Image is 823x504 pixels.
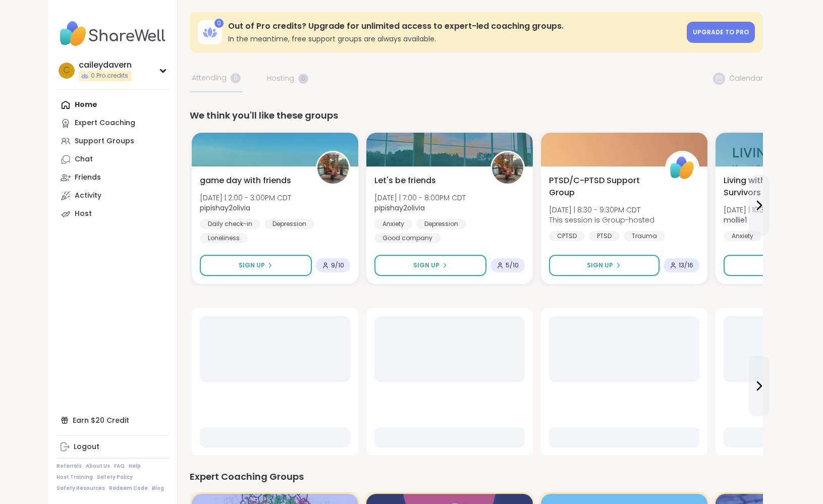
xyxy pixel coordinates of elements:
[57,205,169,223] a: Host
[200,175,291,187] span: game day with friends
[75,136,134,146] div: Support Groups
[413,261,440,270] span: Sign Up
[109,485,148,492] a: Redeem Code
[374,219,412,229] div: Anxiety
[724,215,747,225] b: mollie1
[589,231,620,241] div: PTSD
[416,219,466,229] div: Depression
[129,463,141,470] a: Help
[75,191,101,201] div: Activity
[549,175,654,199] span: PTSD/C-PTSD Support Group
[374,255,486,276] button: Sign Up
[331,261,344,269] span: 9 / 10
[587,261,613,270] span: Sign Up
[57,169,169,187] a: Friends
[374,175,436,187] span: Let's be friends
[200,219,260,229] div: Daily check-in
[200,193,291,203] span: [DATE] | 2:00 - 3:00PM CDT
[57,132,169,150] a: Support Groups
[114,463,125,470] a: FAQ
[74,442,99,452] div: Logout
[374,193,466,203] span: [DATE] | 7:00 - 8:00PM CDT
[492,152,523,184] img: pipishay2olivia
[228,34,681,44] h3: In the meantime, free support groups are always available.
[57,114,169,132] a: Expert Coaching
[57,485,105,492] a: Safety Resources
[190,470,763,484] div: Expert Coaching Groups
[200,255,312,276] button: Sign Up
[75,209,92,219] div: Host
[317,152,349,184] img: pipishay2olivia
[86,463,110,470] a: About Us
[679,261,693,269] span: 13 / 16
[75,173,101,183] div: Friends
[57,438,169,456] a: Logout
[190,108,763,123] div: We think you'll like these groups
[687,22,755,43] a: Upgrade to Pro
[57,411,169,429] div: Earn $20 Credit
[624,231,665,241] div: Trauma
[63,64,70,77] span: c
[57,463,82,470] a: Referrals
[214,19,224,28] div: 0
[79,60,132,71] div: caileydavern
[57,474,93,481] a: Host Training
[75,154,93,164] div: Chat
[667,152,698,184] img: ShareWell
[91,72,128,80] span: 0 Pro credits
[549,205,654,215] span: [DATE] | 8:30 - 9:30PM CDT
[724,231,761,241] div: Anxiety
[57,187,169,205] a: Activity
[693,28,749,36] span: Upgrade to Pro
[200,233,248,243] div: Loneliness
[549,255,660,276] button: Sign Up
[374,203,425,213] b: pipishay2olivia
[75,118,135,128] div: Expert Coaching
[152,485,164,492] a: Blog
[506,261,519,269] span: 5 / 10
[724,205,815,215] span: [DATE] | 10:30 - 11:15AM CDT
[239,261,265,270] span: Sign Up
[200,203,250,213] b: pipishay2olivia
[228,21,681,32] h3: Out of Pro credits? Upgrade for unlimited access to expert-led coaching groups.
[57,150,169,169] a: Chat
[549,215,654,225] span: This session is Group-hosted
[97,474,133,481] a: Safety Policy
[57,16,169,51] img: ShareWell Nav Logo
[549,231,585,241] div: CPTSD
[374,233,441,243] div: Good company
[264,219,314,229] div: Depression
[762,261,789,270] span: Sign Up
